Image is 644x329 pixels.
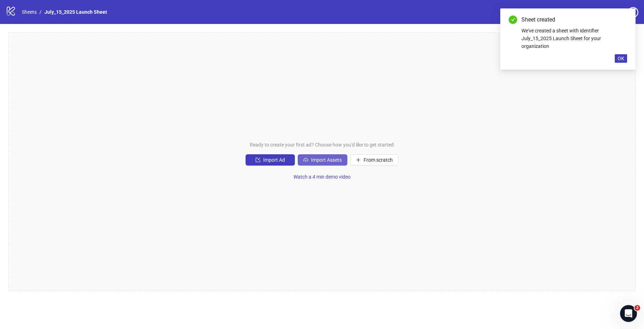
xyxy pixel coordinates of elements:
[628,7,638,18] span: question-circle
[619,15,627,23] a: Close
[298,154,347,166] button: Import Assets
[588,7,625,18] a: Settings
[311,157,342,163] span: Import Assets
[263,157,285,163] span: Import Ad
[288,171,356,182] button: Watch a 4 min demo video
[521,27,627,50] div: We've created a sheet with identifier July_15_2025 Launch Sheet for your organization
[246,154,295,166] button: Import Ad
[20,8,38,16] a: Sheets
[364,157,393,163] span: From scratch
[634,305,640,311] span: 2
[620,305,637,322] iframe: Intercom live chat
[615,54,627,63] button: OK
[350,154,398,166] button: From scratch
[521,15,627,24] div: Sheet created
[39,8,42,16] li: /
[356,157,361,162] span: plus
[293,174,351,180] span: Watch a 4 min demo video
[618,56,624,61] span: OK
[255,157,260,162] span: import
[509,15,517,24] span: check-circle
[250,141,395,149] span: Ready to create your first ad? Choose how you'd like to get started:
[303,157,308,162] span: cloud-upload
[43,8,109,16] a: July_15_2025 Launch Sheet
